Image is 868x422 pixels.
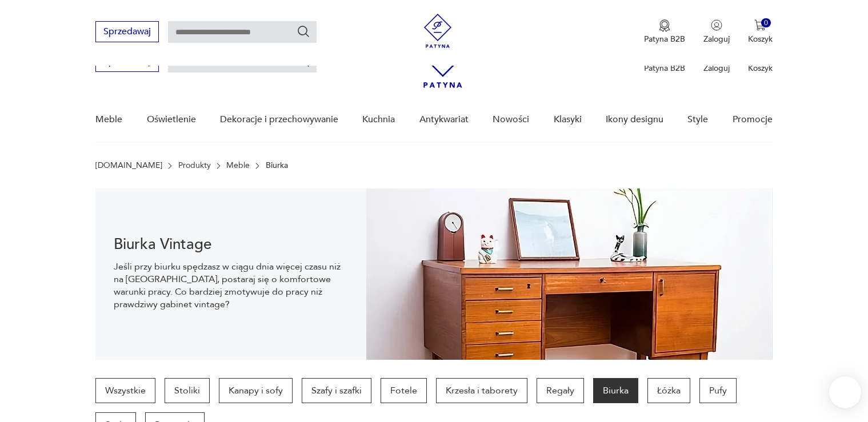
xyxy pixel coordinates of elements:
a: Oświetlenie [147,98,196,142]
p: Patyna B2B [644,34,685,45]
button: 0Koszyk [748,19,773,45]
a: Fotele [381,378,427,403]
button: Zaloguj [703,19,730,45]
a: Biurka [593,378,638,403]
a: [DOMAIN_NAME] [95,161,162,170]
a: Dekoracje i przechowywanie [220,98,338,142]
a: Style [687,98,708,142]
img: Ikonka użytkownika [711,19,722,31]
img: Patyna - sklep z meblami i dekoracjami vintage [421,14,455,48]
button: Patyna B2B [644,19,685,45]
a: Pufy [699,378,737,403]
a: Sprzedawaj [95,58,159,66]
iframe: Smartsupp widget button [829,376,861,408]
a: Promocje [733,98,773,142]
a: Kuchnia [362,98,395,142]
a: Produkty [178,161,211,170]
div: 0 [761,18,771,28]
a: Ikona medaluPatyna B2B [644,19,685,45]
a: Meble [95,98,122,142]
a: Krzesła i taborety [436,378,527,403]
a: Kanapy i sofy [219,378,293,403]
img: Ikona medalu [659,19,670,32]
h1: Biurka Vintage [114,238,348,251]
a: Antykwariat [419,98,469,142]
a: Stoliki [165,378,210,403]
a: Sprzedawaj [95,29,159,37]
a: Klasyki [554,98,582,142]
p: Biurka [266,161,288,170]
a: Regały [537,378,584,403]
p: Patyna B2B [644,63,685,74]
p: Zaloguj [703,63,730,74]
p: Zaloguj [703,34,730,45]
button: Sprzedawaj [95,21,159,42]
a: Meble [226,161,250,170]
p: Koszyk [748,63,773,74]
p: Jeśli przy biurku spędzasz w ciągu dnia więcej czasu niż na [GEOGRAPHIC_DATA], postaraj się o kom... [114,260,348,311]
p: Koszyk [748,34,773,45]
a: Wszystkie [95,378,155,403]
button: Szukaj [297,25,310,38]
a: Nowości [493,98,529,142]
img: 217794b411677fc89fd9d93ef6550404.webp [366,188,773,360]
img: Ikona koszyka [754,19,766,31]
a: Szafy i szafki [302,378,371,403]
a: Ikony designu [606,98,663,142]
a: Łóżka [647,378,690,403]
